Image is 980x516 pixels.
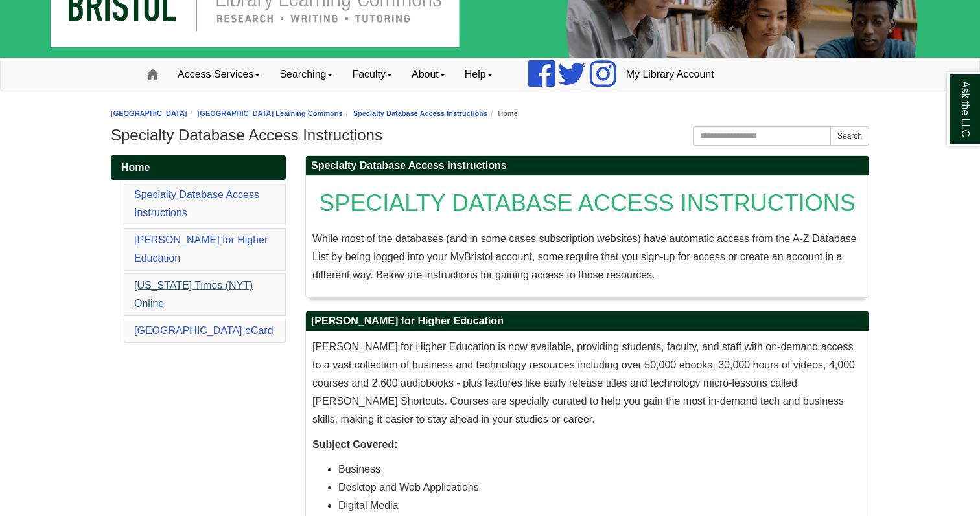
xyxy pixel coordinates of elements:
[312,338,862,429] p: [PERSON_NAME] for Higher Education is now available, providing students, faculty, and staff with ...
[111,126,869,144] h1: Specialty Database Access Instructions
[134,280,253,309] a: [US_STATE] Times (NYT) Online
[111,107,869,120] nav: breadcrumb
[306,311,869,331] h2: [PERSON_NAME] for Higher Education
[134,189,259,218] a: Specialty Database Access Instructions
[111,109,187,117] a: [GEOGRAPHIC_DATA]
[487,107,518,120] li: Home
[312,230,862,284] p: While most of the databases (and in some cases subscription websites) have automatic access from ...
[312,439,398,450] strong: Subject Covered:
[353,109,487,117] a: Specialty Database Access Instructions
[455,58,502,91] a: Help
[338,478,862,497] li: Desktop and Web Applications
[616,58,724,91] a: My Library Account
[338,497,862,515] li: Digital Media
[134,234,268,264] a: [PERSON_NAME] for Higher Education
[111,155,286,346] div: Guide Pages
[338,460,862,478] li: Business
[402,58,455,91] a: About
[168,58,270,91] a: Access Services
[830,126,869,146] button: Search
[121,162,150,173] span: Home
[134,325,274,336] a: [GEOGRAPHIC_DATA] eCard
[270,58,342,91] a: Searching
[306,156,869,176] h2: Specialty Database Access Instructions
[198,109,343,117] a: [GEOGRAPHIC_DATA] Learning Commons
[342,58,402,91] a: Faculty
[319,190,856,216] span: SPECIALTY DATABASE ACCESS INSTRUCTIONS
[111,155,286,180] a: Home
